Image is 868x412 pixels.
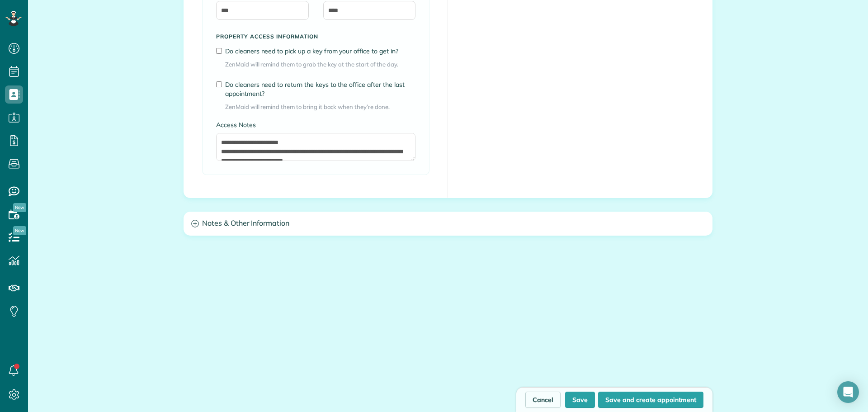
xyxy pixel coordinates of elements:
[837,381,859,403] div: Open Intercom Messenger
[216,120,415,129] label: Access Notes
[216,48,222,54] input: Do cleaners need to pick up a key from your office to get in?
[216,81,222,87] input: Do cleaners need to return the keys to the office after the last appointment?
[13,226,26,235] span: New
[13,203,26,212] span: New
[225,60,415,69] span: ZenMaid will remind them to grab the key at the start of the day.
[225,47,415,56] label: Do cleaners need to pick up a key from your office to get in?
[225,103,415,111] span: ZenMaid will remind them to bring it back when they’re done.
[184,212,712,235] a: Notes & Other Information
[225,80,415,98] label: Do cleaners need to return the keys to the office after the last appointment?
[525,392,561,408] a: Cancel
[565,392,595,408] button: Save
[216,33,415,39] h5: Property access information
[598,392,703,408] button: Save and create appointment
